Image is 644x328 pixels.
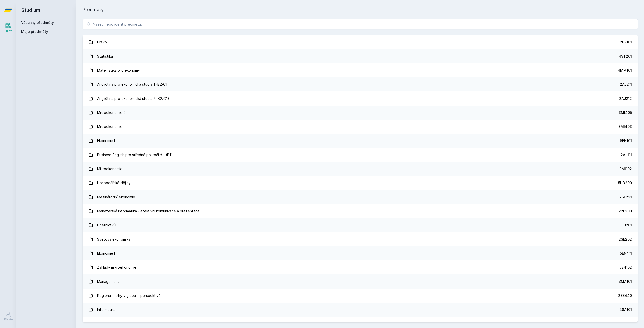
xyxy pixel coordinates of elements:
[83,35,638,49] a: Právo 2PR101
[620,223,632,228] div: 1FU201
[83,303,638,317] a: Informatika 4SA101
[97,220,117,230] div: Účetnictví I.
[97,79,169,89] div: Angličtina pro ekonomická studia 1 (B2/C1)
[83,91,638,106] a: Angličtina pro ekonomická studia 2 (B2/C1) 2AJ212
[83,289,638,303] a: Regionální trhy v globální perspektivě 2SE440
[97,262,136,272] div: Základy mikroekonomie
[97,178,131,188] div: Hospodářské dějiny
[83,120,638,134] a: Mikroekonomie 3MI403
[619,96,632,101] div: 2AJ212
[97,65,140,75] div: Matematika pro ekonomy
[5,29,12,33] div: Study
[620,251,632,256] div: 5EN411
[97,122,123,132] div: Mikroekonomie
[619,237,632,242] div: 2SE202
[619,166,632,171] div: 3MI102
[618,124,632,129] div: 3MI403
[619,265,632,270] div: 5EN102
[1,309,15,324] a: Uživatel
[83,162,638,176] a: Mikroekonomie I 3MI102
[21,20,54,25] a: Všechny předměty
[83,106,638,120] a: Mikroekonomie 2 3MI405
[97,136,116,146] div: Ekonomie I.
[97,150,173,160] div: Business English pro středně pokročilé 1 (B1)
[619,110,632,115] div: 3MI405
[97,108,126,118] div: Mikroekonomie 2
[83,77,638,91] a: Angličtina pro ekonomická studia 1 (B2/C1) 2AJ211
[618,321,632,326] div: 2OP401
[83,148,638,162] a: Business English pro středně pokročilé 1 (B1) 2AJ111
[83,204,638,218] a: Manažerská informatika - efektivní komunikace a prezentace 22F200
[83,218,638,232] a: Účetnictví I. 1FU201
[83,19,638,29] input: Název nebo ident předmětu…
[97,305,116,315] div: Informatika
[97,93,169,104] div: Angličtina pro ekonomická studia 2 (B2/C1)
[83,260,638,274] a: Základy mikroekonomie 5EN102
[21,29,48,34] span: Moje předměty
[620,82,632,87] div: 2AJ211
[83,63,638,77] a: Matematika pro ekonomy 4MM101
[97,192,135,202] div: Mezinárodní ekonomie
[619,54,632,59] div: 4ST201
[97,276,119,287] div: Management
[83,274,638,289] a: Management 3MA101
[83,6,638,13] h1: Předměty
[97,206,200,216] div: Manažerská informatika - efektivní komunikace a prezentace
[83,232,638,246] a: Světová ekonomika 2SE202
[619,195,632,200] div: 2SE221
[97,291,161,301] div: Regionální trhy v globální perspektivě
[83,190,638,204] a: Mezinárodní ekonomie 2SE221
[621,152,632,157] div: 2AJ111
[620,40,632,45] div: 2PR101
[618,180,632,185] div: 5HD200
[83,134,638,148] a: Ekonomie I. 5EN101
[618,293,632,298] div: 2SE440
[97,248,117,258] div: Ekonomie II.
[1,20,15,35] a: Study
[97,51,113,61] div: Statistika
[619,307,632,312] div: 4SA101
[619,279,632,284] div: 3MA101
[83,246,638,260] a: Ekonomie II. 5EN411
[83,49,638,63] a: Statistika 4ST201
[619,209,632,214] div: 22F200
[83,176,638,190] a: Hospodářské dějiny 5HD200
[3,318,13,321] div: Uživatel
[97,37,107,47] div: Právo
[97,164,124,174] div: Mikroekonomie I
[618,68,632,73] div: 4MM101
[97,234,130,244] div: Světová ekonomika
[620,138,632,143] div: 5EN101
